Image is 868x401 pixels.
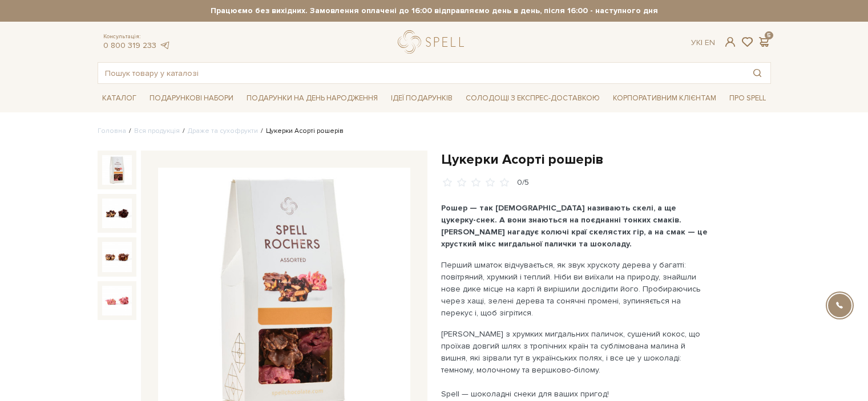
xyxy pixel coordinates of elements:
[134,127,180,135] a: Вся продукція
[691,38,715,48] div: Ук
[188,127,258,135] a: Драже та сухофрукти
[98,6,771,16] strong: Працюємо без вихідних. Замовлення оплачені до 16:00 відправляємо день в день, після 16:00 - насту...
[98,63,744,83] input: Пошук товару у каталозі
[461,88,604,108] a: Солодощі з експрес-доставкою
[103,40,156,50] a: 0 800 319 233
[386,90,457,107] a: Ідеї подарунків
[705,38,715,47] a: En
[608,90,721,107] a: Корпоративним клієнтам
[441,203,708,249] b: Рошер — так [DEMOGRAPHIC_DATA] називають скелі, а ще цукерку-снек. А вони знаються на поєднанні т...
[517,177,529,188] div: 0/5
[441,259,709,319] p: Перший шматок відчувається, як звук хрускоту дерева у багатті: повітряний, хрумкий і теплий. Ніби...
[145,90,238,107] a: Подарункові набори
[701,38,703,47] span: |
[398,30,469,54] a: logo
[159,40,171,50] a: telegram
[103,33,171,40] span: Консультація:
[102,242,132,272] img: Цукерки Асорті рошерів
[102,155,132,185] img: Цукерки Асорті рошерів
[98,90,141,107] a: Каталог
[98,127,126,135] a: Головна
[242,90,382,107] a: Подарунки на День народження
[258,126,344,136] li: Цукерки Асорті рошерів
[725,90,770,107] a: Про Spell
[102,286,132,315] img: Цукерки Асорті рошерів
[102,199,132,228] img: Цукерки Асорті рошерів
[441,328,709,400] p: [PERSON_NAME] з хрумких мигдальних паличок, сушений кокос, що проїхав довгий шлях з тропічних кра...
[441,151,771,168] h1: Цукерки Асорті рошерів
[744,63,770,83] button: Пошук товару у каталозі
